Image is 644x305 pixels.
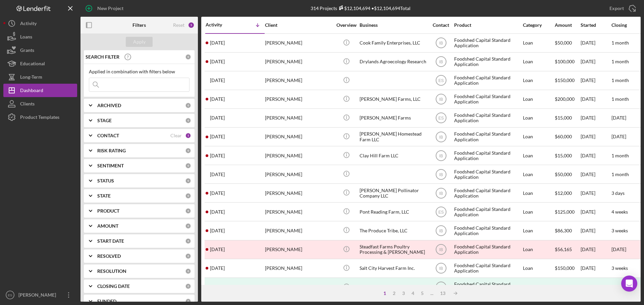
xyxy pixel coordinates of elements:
[97,299,116,304] b: FUNDED
[210,153,225,158] time: 2025-09-29 13:59
[439,229,443,233] text: IB
[360,128,427,146] div: [PERSON_NAME] Homestead Farm LLC
[3,17,77,30] button: Activity
[3,70,77,84] button: Long-Term
[188,22,195,28] div: 5
[185,133,191,139] div: 5
[210,228,225,233] time: 2025-09-16 17:39
[185,118,191,124] div: 0
[185,283,191,289] div: 0
[611,265,628,271] time: 3 weeks
[581,72,611,89] div: [DATE]
[581,241,611,258] div: [DATE]
[97,163,124,168] b: SENTIMENT
[611,228,628,233] time: 3 weeks
[523,147,554,164] div: Loan
[523,259,554,277] div: Loan
[265,165,332,183] div: [PERSON_NAME]
[611,246,626,252] time: [DATE]
[555,209,575,215] span: $125,000
[97,253,121,259] b: RESOLVED
[185,102,191,108] div: 0
[97,2,123,15] div: New Project
[337,5,370,11] div: $12,104,694
[210,247,225,252] time: 2025-09-15 17:36
[265,259,332,277] div: [PERSON_NAME]
[555,278,580,296] div: $200,000
[97,208,119,214] b: PRODUCT
[555,40,572,46] span: $50,000
[611,96,629,102] time: 1 month
[555,241,580,258] div: $56,165
[523,53,554,71] div: Loan
[523,184,554,202] div: Loan
[360,34,427,52] div: Cook Family Enterprises, LLC
[523,34,554,52] div: Loan
[408,291,418,296] div: 4
[439,172,443,177] text: IB
[170,133,182,138] div: Clear
[20,97,35,112] div: Clients
[311,5,411,11] div: 314 Projects • $12,104,694 Total
[265,147,332,164] div: [PERSON_NAME]
[97,118,112,123] b: STAGE
[581,128,611,146] div: [DATE]
[454,203,521,221] div: Foodshed Capital Standard Application
[360,241,427,258] div: Steadfast Farms Poultry Processing & [PERSON_NAME]
[454,222,521,239] div: Foodshed Capital Standard Application
[581,90,611,108] div: [DATE]
[3,97,77,110] a: Clients
[360,278,427,296] div: Catskills Agrarian Alliance
[523,278,554,296] div: Loan
[3,57,77,70] button: Educational
[360,90,427,108] div: [PERSON_NAME] Farms, LLC
[581,34,611,52] div: [DATE]
[581,259,611,277] div: [DATE]
[454,53,521,71] div: Foodshed Capital Standard Application
[265,22,332,28] div: Client
[97,269,126,274] b: RESOLUTION
[265,72,332,89] div: [PERSON_NAME]
[438,78,443,83] text: ES
[380,291,389,296] div: 1
[265,109,332,127] div: [PERSON_NAME]
[611,209,628,215] time: 4 weeks
[265,90,332,108] div: [PERSON_NAME]
[555,228,572,233] span: $86,300
[439,135,443,139] text: IB
[185,208,191,214] div: 0
[454,184,521,202] div: Foodshed Capital Standard Application
[454,128,521,146] div: Foodshed Capital Standard Application
[210,190,225,196] time: 2025-09-25 13:52
[611,40,629,46] time: 1 month
[523,222,554,239] div: Loan
[3,30,77,44] button: Loans
[3,288,77,302] button: ES[PERSON_NAME]
[20,57,45,72] div: Educational
[523,90,554,108] div: Loan
[3,44,77,57] a: Grants
[206,22,235,27] div: Activity
[603,2,641,15] button: Export
[611,153,629,158] time: 1 month
[210,59,225,64] time: 2025-10-03 18:21
[454,165,521,183] div: Foodshed Capital Standard Application
[611,77,629,83] time: 1 month
[427,291,437,296] div: ...
[265,241,332,258] div: [PERSON_NAME]
[555,22,580,28] div: Amount
[611,190,625,196] time: 3 days
[439,266,443,271] text: IB
[210,78,225,83] time: 2025-10-02 15:18
[555,265,575,271] span: $150,000
[454,241,521,258] div: Foodshed Capital Standard Application
[555,184,580,202] div: $12,000
[360,184,427,202] div: [PERSON_NAME] Pollinator Company LLC
[97,178,114,183] b: STATUS
[185,298,191,304] div: 0
[20,110,59,126] div: Product Templates
[523,109,554,127] div: Loan
[439,247,443,252] text: IB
